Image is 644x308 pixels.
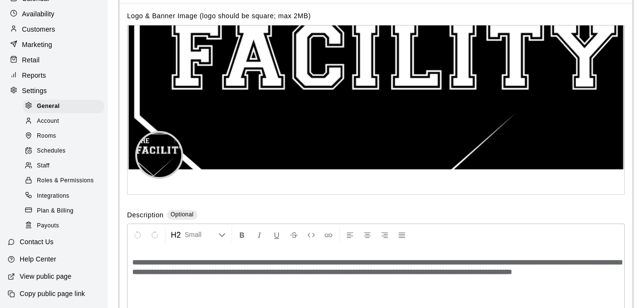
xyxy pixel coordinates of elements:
button: Left Align [342,226,358,243]
span: Small Heading [185,230,218,239]
p: Help Center [20,254,56,264]
button: Format Strikethrough [286,226,302,243]
span: Rooms [37,131,56,141]
button: Format Italics [251,226,268,243]
a: Schedules [23,144,108,159]
a: Rooms [23,129,108,144]
a: Staff [23,159,108,174]
a: Settings [8,83,100,98]
button: Justify Align [394,226,410,243]
div: Account [23,115,104,128]
button: Format Bold [234,226,250,243]
a: Plan & Billing [23,203,108,218]
a: Customers [8,22,100,36]
span: General [37,102,60,111]
button: Formatting Options [167,226,230,243]
span: Roles & Permissions [37,176,94,186]
div: Staff [23,159,104,173]
button: Insert Link [320,226,337,243]
button: Redo [147,226,163,243]
button: Center Align [359,226,375,243]
a: Reports [8,68,100,83]
div: Roles & Permissions [23,174,104,188]
p: View public page [20,272,71,281]
p: Marketing [22,40,52,49]
div: Payouts [23,219,104,233]
span: Plan & Billing [37,206,73,216]
a: Payouts [23,218,108,233]
div: Plan & Billing [23,204,104,218]
a: Integrations [23,189,108,203]
button: Insert Code [303,226,319,243]
div: Rooms [23,130,104,143]
span: Payouts [37,221,59,231]
span: Optional [171,211,194,218]
label: Logo & Banner Image (logo should be square; max 2MB) [127,12,311,20]
span: Schedules [37,146,66,156]
button: Right Align [376,226,393,243]
p: Settings [22,86,47,95]
label: Description [127,210,164,221]
p: Reports [22,71,46,80]
p: Availability [22,9,55,19]
span: Account [37,117,59,126]
a: Account [23,114,108,129]
a: Availability [8,7,100,21]
a: Marketing [8,37,100,52]
span: Staff [37,161,49,171]
button: Format Underline [269,226,285,243]
div: General [23,100,104,113]
a: General [23,99,108,114]
span: Integrations [37,191,70,201]
a: Roles & Permissions [23,174,108,189]
p: Retail [22,55,40,65]
p: Contact Us [20,237,54,247]
div: Integrations [23,190,104,203]
p: Copy public page link [20,289,85,298]
div: Schedules [23,144,104,158]
a: Retail [8,53,100,67]
button: Undo [129,226,146,243]
p: Customers [22,24,55,34]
